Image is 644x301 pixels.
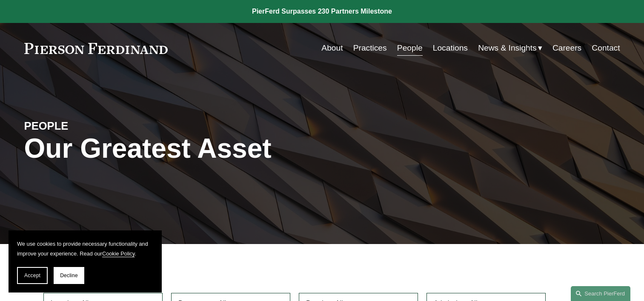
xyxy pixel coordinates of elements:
[24,273,40,278] span: Accept
[592,40,620,56] a: Contact
[17,239,153,258] p: We use cookies to provide necessary functionality and improve your experience. Read our .
[24,119,173,133] h4: PEOPLE
[102,250,135,257] a: Cookie Policy
[552,40,581,56] a: Careers
[60,273,78,278] span: Decline
[397,40,423,56] a: People
[478,41,537,56] span: News & Insights
[9,230,162,292] section: Cookie banner
[17,267,48,284] button: Accept
[353,40,387,56] a: Practices
[478,40,542,56] a: folder dropdown
[433,40,468,56] a: Locations
[321,40,343,56] a: About
[571,286,630,301] a: Search this site
[24,133,421,164] h1: Our Greatest Asset
[54,267,84,284] button: Decline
